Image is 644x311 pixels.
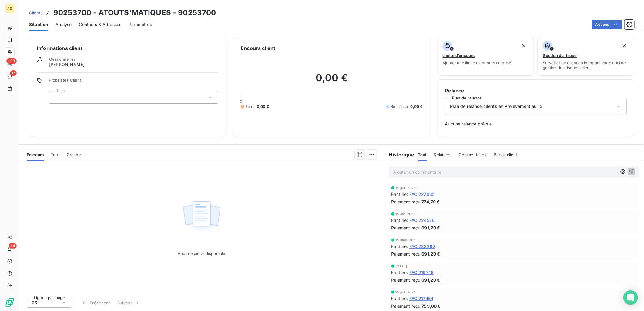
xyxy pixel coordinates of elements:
[396,264,407,268] span: [DATE]
[411,104,423,109] span: 0,00 €
[178,251,225,256] span: Aucune pièce disponible
[538,37,634,76] button: Gestion du risqueSurveiller ce client en intégrant votre outil de gestion des risques client.
[257,104,269,109] span: 0,00 €
[396,212,416,216] span: 15 avr. 2025
[409,295,434,302] span: FAC 217454
[77,296,114,309] button: Précédent
[384,151,414,158] h6: Historique
[29,10,42,15] span: Clients
[409,269,434,276] span: FAC 219746
[592,20,622,29] button: Actions
[241,72,422,90] h2: 0,00 €
[391,303,421,309] span: Paiement reçu
[391,243,408,249] span: Facture :
[240,99,242,104] span: 0
[129,22,152,28] span: Paramètres
[246,104,254,109] span: Échu
[182,198,221,236] img: Empty state
[49,78,218,86] span: Propriétés Client
[422,225,440,231] span: 691,20 €
[422,303,441,309] span: 759,60 €
[241,45,275,52] h6: Encours client
[51,152,59,157] span: Tout
[391,191,408,197] span: Facture :
[391,225,421,231] span: Paiement reçu
[391,277,421,283] span: Paiement reçu
[54,95,59,100] input: Ajouter une valeur
[5,72,14,81] a: 17
[5,298,15,307] img: Logo LeanPay
[9,243,17,249] span: 44
[391,295,408,302] span: Facture :
[409,191,435,197] span: FAC 227035
[29,22,48,28] span: Situation
[450,103,542,109] span: Plan de relance clients en Prélèvement au 15
[443,53,475,58] span: Limite d’encours
[391,251,421,257] span: Paiement reçu
[543,53,577,58] span: Gestion du risque
[409,217,435,223] span: FAC 224576
[494,152,517,157] span: Portail client
[438,37,534,76] button: Limite d’encoursAjouter une limite d’encours autorisé
[396,186,416,190] span: 15 juil. 2025
[422,251,440,257] span: 691,20 €
[5,59,14,69] a: +99
[10,70,17,76] span: 17
[418,152,427,157] span: Tout
[49,62,85,68] span: [PERSON_NAME]
[623,290,638,305] div: Open Intercom Messenger
[67,152,81,157] span: Graphe
[434,152,451,157] span: Relances
[5,4,15,13] div: AE
[422,277,440,283] span: 691,20 €
[391,269,408,276] span: Facture :
[445,87,627,94] h6: Relance
[114,296,144,309] button: Suivant
[391,217,408,223] span: Facture :
[396,290,416,294] span: 15 juil. 2024
[32,300,37,306] span: 25
[55,22,72,28] span: Analyse
[79,22,121,28] span: Contacts & Adresses
[391,104,408,109] span: Non-échu
[29,10,42,16] a: Clients
[443,60,512,65] span: Ajouter une limite d’encours autorisé
[391,199,421,205] span: Paiement reçu
[409,243,435,249] span: FAC 222260
[459,152,487,157] span: Commentaires
[27,152,44,157] span: En cours
[49,57,76,62] span: Gestionnaires
[6,58,17,64] span: +99
[543,60,629,70] span: Surveiller ce client en intégrant votre outil de gestion des risques client.
[396,238,418,242] span: 15 janv. 2025
[53,7,216,18] h3: 90253700 - ATOUTS'MATIQUES - 90253700
[37,45,218,52] h6: Informations client
[422,199,440,205] span: 774,79 €
[445,121,627,127] span: Aucune relance prévue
